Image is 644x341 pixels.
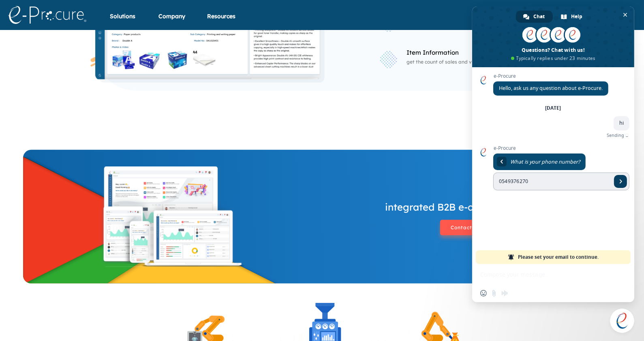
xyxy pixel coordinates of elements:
[480,290,487,296] span: Insert an emoji
[493,173,612,190] input: Enter your phone number...
[499,85,603,92] span: Hello, ask us any question about e-Procure.
[497,157,507,166] div: Return to message
[516,11,553,23] div: Chat
[110,12,136,30] div: Solutions
[571,11,582,23] span: Help
[407,49,537,56] h4: Item Information
[614,175,627,188] span: Send
[8,6,86,24] img: logo
[533,11,545,23] span: Chat
[554,11,591,23] div: Help
[407,58,537,66] p: get the count of sales and views of each item
[208,12,236,30] div: Resources
[322,220,621,235] a: Contact Sales
[610,309,634,333] div: Close chat
[510,158,580,165] span: What is your phone number?
[619,119,624,126] span: hi
[99,166,246,267] img: buyerlndg_sol_footer.svg
[621,11,629,19] span: Close chat
[440,220,499,235] button: Contact Sales
[493,145,629,151] span: e-Procure
[322,198,621,216] p: integrated B2B e-commerce solution
[546,106,561,111] div: [DATE]
[159,12,186,30] div: Company
[493,73,608,79] span: e-Procure
[607,132,624,138] span: Sending
[518,250,599,264] span: Please set your email to continue.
